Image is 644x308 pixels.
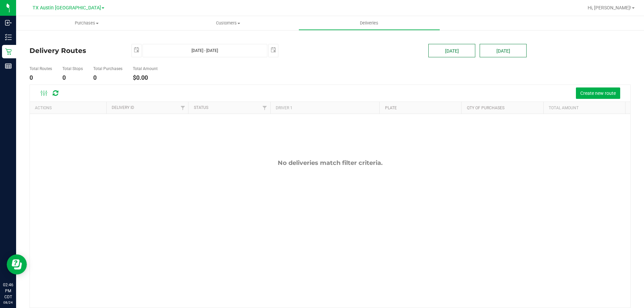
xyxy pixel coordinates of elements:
[580,90,616,96] span: Create new route
[62,74,83,81] h4: 0
[351,20,387,26] span: Deliveries
[270,102,380,114] th: Driver 1
[5,63,12,69] inline-svg: Reports
[7,254,27,274] iframe: Resource center
[112,105,134,110] a: Delivery ID
[194,105,208,110] a: Status
[93,67,122,71] h5: Total Purchases
[30,44,121,57] h4: Delivery Routes
[177,102,188,113] a: Filter
[3,300,13,305] p: 08/24
[5,48,12,55] inline-svg: Retail
[16,16,157,30] a: Purchases
[480,44,527,57] button: [DATE]
[428,44,475,57] button: [DATE]
[385,106,397,110] a: Plate
[269,44,278,56] span: select
[133,74,158,81] h4: $0.00
[5,34,12,41] inline-svg: Inventory
[576,87,620,99] button: Create new route
[467,106,504,110] a: Qty of Purchases
[35,106,104,110] div: Actions
[588,5,631,10] span: Hi, [PERSON_NAME]!
[133,67,158,71] h5: Total Amount
[30,159,630,167] div: No deliveries match filter criteria.
[543,102,625,114] th: Total Amount
[157,16,299,30] a: Customers
[33,5,101,11] span: TX Austin [GEOGRAPHIC_DATA]
[16,20,157,26] span: Purchases
[93,74,122,81] h4: 0
[299,16,440,30] a: Deliveries
[3,282,13,300] p: 02:46 PM CDT
[30,74,52,81] h4: 0
[132,44,141,56] span: select
[158,20,298,26] span: Customers
[259,102,270,113] a: Filter
[62,67,83,71] h5: Total Stops
[30,67,52,71] h5: Total Routes
[5,19,12,26] inline-svg: Inbound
